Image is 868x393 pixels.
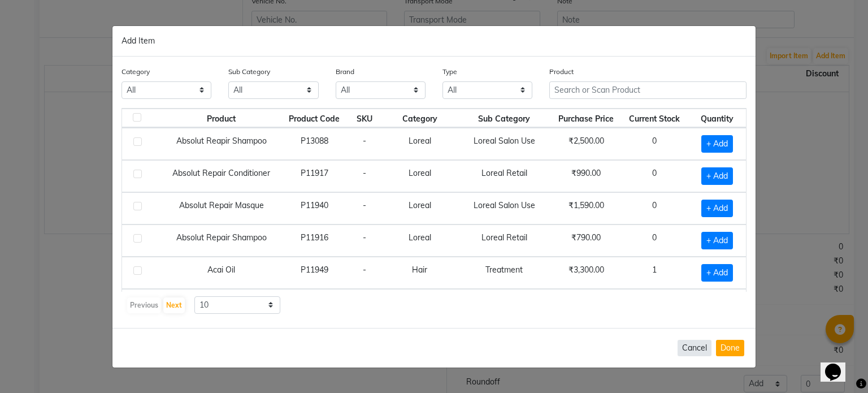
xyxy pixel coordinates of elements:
[458,224,551,257] td: Loreal Retail
[678,340,711,356] button: Cancel
[551,192,622,224] td: ₹1,590.00
[551,160,622,192] td: ₹990.00
[622,224,688,257] td: 0
[381,192,458,224] td: Loreal
[162,128,281,160] td: Absolut Reapir Shampoo
[281,109,348,128] th: Product Code
[701,167,733,185] span: + Add
[348,160,381,192] td: -
[162,192,281,224] td: Absolut Repair Masque
[228,67,270,77] label: Sub Category
[381,257,458,289] td: Hair
[336,67,354,77] label: Brand
[281,289,348,321] td: P11983
[701,232,733,249] span: + Add
[551,224,622,257] td: ₹790.00
[622,289,688,321] td: 0
[348,128,381,160] td: -
[381,289,458,321] td: Other
[622,160,688,192] td: 0
[549,67,574,77] label: Product
[381,224,458,257] td: Loreal
[688,109,746,128] th: Quantity
[162,257,281,289] td: Acai Oil
[622,109,688,128] th: Current Stock
[381,160,458,192] td: Loreal
[551,257,622,289] td: ₹3,300.00
[442,67,457,77] label: Type
[112,26,756,57] div: Add Item
[162,160,281,192] td: Absolut Repair Conditioner
[551,289,622,321] td: ₹150.00
[281,224,348,257] td: P11916
[458,128,551,160] td: Loreal Salon Use
[162,289,281,321] td: Acetone
[458,257,551,289] td: Treatment
[381,128,458,160] td: Loreal
[458,192,551,224] td: Loreal Salon Use
[821,348,857,382] iframe: chat widget
[458,109,551,128] th: Sub Category
[622,128,688,160] td: 0
[348,289,381,321] td: -
[458,289,551,321] td: Other
[622,192,688,224] td: 0
[348,192,381,224] td: -
[348,224,381,257] td: -
[551,128,622,160] td: ₹2,500.00
[381,109,458,128] th: Category
[622,257,688,289] td: 1
[162,224,281,257] td: Absolut Repair Shampoo
[162,109,281,128] th: Product
[549,81,747,99] input: Search or Scan Product
[458,160,551,192] td: Loreal Retail
[348,109,381,128] th: SKU
[281,257,348,289] td: P11949
[558,114,614,124] span: Purchase Price
[121,67,150,77] label: Category
[701,135,733,153] span: + Add
[348,257,381,289] td: -
[281,192,348,224] td: P11940
[716,340,744,356] button: Done
[701,264,733,282] span: + Add
[281,128,348,160] td: P13088
[281,160,348,192] td: P11917
[701,200,733,217] span: + Add
[163,297,185,313] button: Next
